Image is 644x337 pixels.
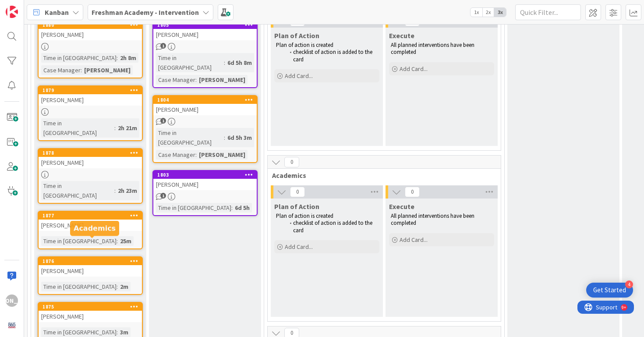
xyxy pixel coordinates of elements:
h5: Academics [74,224,116,232]
div: [PERSON_NAME] [39,157,142,168]
div: 1877 [39,212,142,220]
div: 1878[PERSON_NAME] [39,149,142,168]
span: 0 [290,187,305,197]
div: [PERSON_NAME] [6,294,18,307]
span: : [117,53,118,63]
div: 1879 [39,86,142,94]
span: Add Card... [285,243,313,251]
a: 1805[PERSON_NAME]Time in [GEOGRAPHIC_DATA]:6d 5h 8mCase Manager:[PERSON_NAME] [152,20,258,88]
div: 2m [118,282,131,291]
span: : [224,58,225,67]
span: : [195,150,197,160]
div: 1804 [157,97,257,103]
div: 25m [118,236,134,246]
div: Get Started [593,286,626,294]
div: 1880 [42,22,142,28]
span: 1 [160,118,166,124]
div: Time in [GEOGRAPHIC_DATA] [41,282,117,291]
div: 1880 [39,21,142,29]
div: 4 [625,280,633,288]
div: 6d 5h [233,203,252,213]
div: [PERSON_NAME] [39,311,142,322]
a: 1876[PERSON_NAME]Time in [GEOGRAPHIC_DATA]:2m [38,256,143,295]
span: 1x [471,8,482,17]
span: : [81,65,82,75]
span: 1 [160,193,166,199]
span: Add Card... [285,72,313,80]
span: 2x [482,8,494,17]
a: 1804[PERSON_NAME]Time in [GEOGRAPHIC_DATA]:6d 5h 3mCase Manager:[PERSON_NAME] [152,95,258,163]
span: : [117,327,118,337]
b: Freshman Academy - Intervention [92,8,199,17]
div: [PERSON_NAME] [197,150,248,160]
span: Plan of action is created [276,41,333,49]
div: Case Manager [41,65,81,75]
div: Time in [GEOGRAPHIC_DATA] [156,53,224,72]
img: avatar [6,319,18,331]
span: : [117,282,118,291]
div: 9+ [44,4,49,11]
div: [PERSON_NAME] [82,65,133,75]
div: [PERSON_NAME] [153,179,257,190]
div: [PERSON_NAME] [39,29,142,40]
div: 2h 21m [116,123,139,133]
div: Time in [GEOGRAPHIC_DATA] [156,203,231,213]
span: Add Card... [400,65,428,73]
div: 1875 [42,304,142,310]
div: [PERSON_NAME] [39,265,142,277]
div: 1876 [42,258,142,264]
a: 1879[PERSON_NAME]Time in [GEOGRAPHIC_DATA]:2h 21m [38,85,143,141]
div: 1804[PERSON_NAME] [153,96,257,115]
span: 0 [405,187,420,197]
div: 1805 [153,21,257,29]
div: [PERSON_NAME] [153,29,257,40]
div: 1875 [39,303,142,311]
span: 3x [494,8,506,17]
a: 1803[PERSON_NAME]Time in [GEOGRAPHIC_DATA]:6d 5h [152,170,258,216]
span: Support [18,1,40,12]
span: : [195,75,197,85]
div: Time in [GEOGRAPHIC_DATA] [41,118,114,138]
span: All planned interventions have been completed [391,41,476,56]
span: Plan of Action [274,31,319,40]
a: 1877[PERSON_NAME]Time in [GEOGRAPHIC_DATA]:25m [38,211,143,249]
div: Time in [GEOGRAPHIC_DATA] [41,181,114,200]
div: 2h 8m [118,53,138,63]
span: 0 [284,157,299,167]
span: : [114,186,116,195]
img: Visit kanbanzone.com [6,6,18,18]
div: 1877 [42,213,142,219]
div: 1804 [153,96,257,104]
span: : [117,236,118,246]
a: 1878[PERSON_NAME]Time in [GEOGRAPHIC_DATA]:2h 23m [38,148,143,204]
div: [PERSON_NAME] [39,220,142,231]
div: 1879[PERSON_NAME] [39,86,142,106]
div: 1803[PERSON_NAME] [153,171,257,190]
span: All planned interventions have been completed [391,212,476,227]
div: 3m [118,327,131,337]
input: Quick Filter... [515,4,581,20]
span: Plan of action is created [276,212,333,220]
span: checklist of action is added to the card [293,219,374,234]
span: checklist of action is added to the card [293,48,374,63]
div: 1880[PERSON_NAME] [39,21,142,40]
div: [PERSON_NAME] [39,94,142,106]
span: Add Card... [400,236,428,244]
div: 1878 [42,150,142,156]
div: 1877[PERSON_NAME] [39,212,142,231]
div: 2h 23m [116,186,139,195]
div: Time in [GEOGRAPHIC_DATA] [41,236,117,246]
div: Time in [GEOGRAPHIC_DATA] [156,128,224,147]
div: 6d 5h 3m [225,133,254,142]
div: Time in [GEOGRAPHIC_DATA] [41,327,117,337]
div: [PERSON_NAME] [197,75,248,85]
span: : [114,123,116,133]
span: Plan of Action [274,202,319,211]
span: Academics [272,171,490,180]
div: 6d 5h 8m [225,58,254,67]
span: : [224,133,225,142]
div: [PERSON_NAME] [153,104,257,115]
div: 1805[PERSON_NAME] [153,21,257,40]
div: Time in [GEOGRAPHIC_DATA] [41,53,117,63]
div: 1876[PERSON_NAME] [39,257,142,277]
